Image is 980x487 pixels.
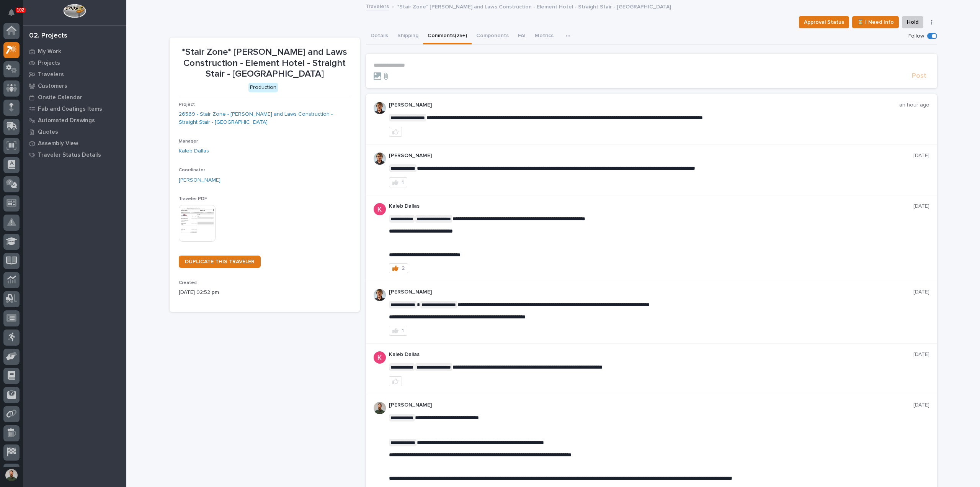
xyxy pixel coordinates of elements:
[913,289,929,295] p: [DATE]
[179,139,198,144] span: Manager
[179,197,207,201] span: Traveler PDF
[38,60,60,67] p: Projects
[389,402,913,408] p: [PERSON_NAME]
[374,152,386,165] img: AOh14GhWdCmNGdrYYOPqe-VVv6zVZj5eQYWy4aoH1XOH=s96-c
[23,69,126,80] a: Travelers
[389,263,408,273] button: 2
[3,5,20,21] button: Notifications
[513,28,530,44] button: FAI
[799,16,849,28] button: Approval Status
[389,326,407,336] button: 1
[389,376,402,386] button: like this post
[913,351,929,358] p: [DATE]
[23,126,126,138] a: Quotes
[913,402,929,408] p: [DATE]
[472,28,513,44] button: Components
[38,106,102,113] p: Fab and Coatings Items
[29,32,67,40] div: 02. Projects
[374,289,386,301] img: AOh14GhWdCmNGdrYYOPqe-VVv6zVZj5eQYWy4aoH1XOH=s96-c
[374,402,386,414] img: AATXAJw4slNr5ea0WduZQVIpKGhdapBAGQ9xVsOeEvl5=s96-c
[423,28,472,44] button: Comments (25+)
[852,16,899,28] button: ⏳ I Need Info
[179,176,220,184] a: [PERSON_NAME]
[23,138,126,149] a: Assembly View
[38,129,58,136] p: Quotes
[804,18,844,27] span: Approval Status
[389,351,913,358] p: Kaleb Dallas
[179,47,351,80] p: *Stair Zone* [PERSON_NAME] and Laws Construction - Element Hotel - Straight Stair - [GEOGRAPHIC_D...
[389,127,402,137] button: like this post
[23,57,126,69] a: Projects
[23,80,126,92] a: Customers
[23,92,126,103] a: Onsite Calendar
[907,18,918,27] span: Hold
[38,94,82,101] p: Onsite Calendar
[10,9,20,21] div: Notifications102
[899,102,929,108] p: an hour ago
[179,280,197,285] span: Created
[912,72,926,80] span: Post
[857,18,894,27] span: ⏳ I Need Info
[908,33,924,39] p: Follow
[38,152,101,159] p: Traveler Status Details
[179,256,261,268] a: DUPLICATE THIS TRAVELER
[393,28,423,44] button: Shipping
[23,115,126,126] a: Automated Drawings
[179,168,205,172] span: Coordinator
[23,46,126,57] a: My Work
[397,2,671,10] p: *Stair Zone* [PERSON_NAME] and Laws Construction - Element Hotel - Straight Stair - [GEOGRAPHIC_D...
[913,203,929,210] p: [DATE]
[23,103,126,115] a: Fab and Coatings Items
[389,102,899,108] p: [PERSON_NAME]
[902,16,923,28] button: Hold
[530,28,558,44] button: Metrics
[374,203,386,215] img: ACg8ocJFQJZtOpq0mXhEl6L5cbQXDkmdPAf0fdoBPnlMfqfX=s96-c
[909,72,929,80] button: Post
[63,4,86,18] img: Workspace Logo
[389,177,407,187] button: 1
[402,266,405,271] div: 2
[402,180,404,185] div: 1
[185,259,255,264] span: DUPLICATE THIS TRAVELER
[179,110,351,126] a: 26569 - Stair Zone - [PERSON_NAME] and Laws Construction - Straight Stair - [GEOGRAPHIC_DATA]
[23,149,126,161] a: Traveler Status Details
[389,152,913,159] p: [PERSON_NAME]
[17,7,24,13] p: 102
[913,152,929,159] p: [DATE]
[374,102,386,114] img: AOh14GhWdCmNGdrYYOPqe-VVv6zVZj5eQYWy4aoH1XOH=s96-c
[389,203,913,210] p: Kaleb Dallas
[38,71,64,78] p: Travelers
[366,28,393,44] button: Details
[179,289,351,297] p: [DATE] 02:52 pm
[248,83,278,92] div: Production
[38,140,78,147] p: Assembly View
[389,289,913,295] p: [PERSON_NAME]
[374,351,386,364] img: ACg8ocJFQJZtOpq0mXhEl6L5cbQXDkmdPAf0fdoBPnlMfqfX=s96-c
[38,117,95,124] p: Automated Drawings
[402,328,404,333] div: 1
[179,147,209,155] a: Kaleb Dallas
[179,102,195,107] span: Project
[38,83,67,90] p: Customers
[38,48,61,55] p: My Work
[3,467,20,483] button: users-avatar
[366,2,389,10] a: Travelers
